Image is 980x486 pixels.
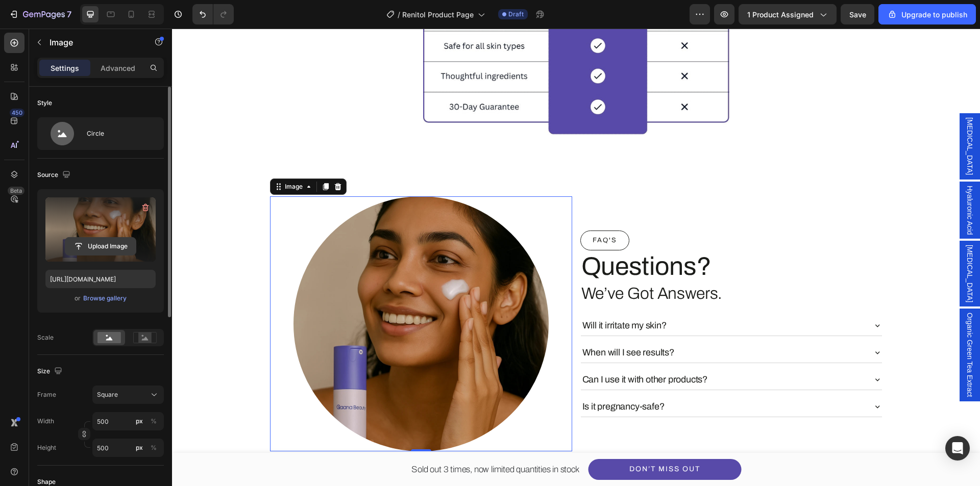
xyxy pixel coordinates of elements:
span: Organic Green Tea Extract [793,284,803,368]
div: % [151,443,157,452]
div: % [151,417,157,426]
p: 7 [67,8,71,20]
span: Draft [508,10,524,19]
button: px [148,415,160,427]
p: Settings [51,63,79,73]
button: % [133,442,145,454]
div: 450 [10,109,24,117]
div: Size [37,365,64,378]
div: Don’t Miss Out [457,437,528,445]
button: Save [841,4,874,24]
span: Square [97,390,118,399]
p: FAQ's [421,207,445,217]
div: Style [37,98,52,108]
button: % [133,415,145,427]
span: Hyaluronic Acid [793,157,803,207]
span: 1 product assigned [747,9,814,20]
button: 1 product assigned [739,4,837,24]
input: px% [92,412,164,430]
button: <p>FAQ's</p> [408,202,457,222]
button: px [148,442,160,454]
label: Height [37,443,56,452]
span: Save [849,10,866,19]
h2: Questions? [408,222,710,254]
iframe: Design area [172,29,980,486]
div: px [136,443,143,452]
span: Renitol Product Page [402,9,474,20]
div: Undo/Redo [192,4,234,24]
div: Open Intercom Messenger [945,436,970,461]
input: https://example.com/image.jpg [45,270,156,288]
button: Square [92,386,164,404]
p: Is it pregnancy-safe? [410,371,493,385]
p: Sold out 3 times, now limited quantities in stock [239,434,407,448]
p: When will I see results? [410,317,502,331]
div: Source [37,168,72,182]
button: Don’t Miss Out [416,430,570,451]
span: [MEDICAL_DATA] [793,89,803,146]
p: Image [50,36,136,48]
div: Upgrade to publish [887,9,967,20]
div: Circle [87,122,149,145]
p: Can I use it with other products? [410,344,535,358]
div: Beta [8,187,24,195]
button: 7 [4,4,76,24]
button: Browse gallery [83,293,127,303]
img: Add_a_heading_3.webp [121,168,377,423]
label: Frame [37,390,56,399]
p: Will it irritate my skin? [410,290,495,304]
label: Width [37,417,54,426]
div: px [136,417,143,426]
div: Browse gallery [83,294,127,303]
span: / [398,9,400,20]
button: Upload Image [65,237,136,255]
span: [MEDICAL_DATA] [793,216,803,274]
button: Upgrade to publish [878,4,976,24]
span: or [75,292,81,304]
h2: We’ve Got Answers. [408,254,710,276]
div: Image [111,154,133,163]
p: Advanced [101,63,135,73]
div: Scale [37,333,54,342]
input: px% [92,439,164,457]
